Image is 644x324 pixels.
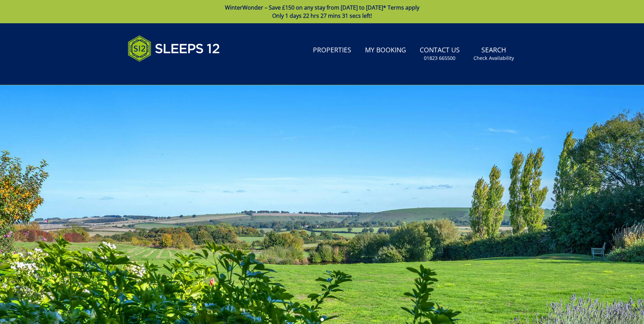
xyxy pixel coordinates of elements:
[473,55,514,62] small: Check Availability
[417,43,463,65] a: Contact Us01823 665500
[128,31,220,66] img: Sleeps 12
[471,43,517,65] a: SearchCheck Availability
[124,70,196,76] iframe: Customer reviews powered by Trustpilot
[272,12,372,20] span: Only 1 days 22 hrs 27 mins 31 secs left!
[310,43,354,58] a: Properties
[362,43,409,58] a: My Booking
[424,55,455,62] small: 01823 665500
